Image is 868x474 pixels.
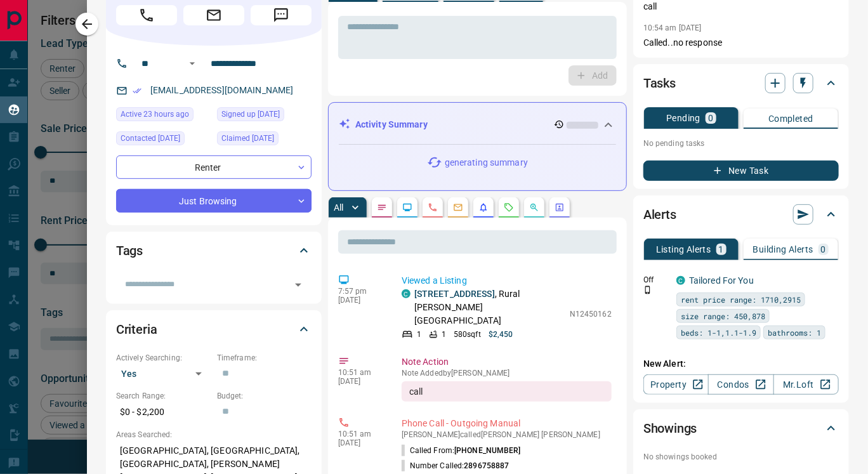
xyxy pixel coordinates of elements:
[338,438,383,447] p: [DATE]
[116,131,211,149] div: Sun Oct 12 2025
[442,329,446,340] p: 1
[768,114,813,123] p: Completed
[116,390,211,402] p: Search Range:
[417,329,421,340] p: 1
[338,368,383,377] p: 10:51 am
[643,274,669,286] p: Off
[643,134,839,153] p: No pending tasks
[402,381,612,402] div: call
[555,202,565,213] svg: Agent Actions
[454,329,481,340] p: 580 sqft
[116,429,312,440] p: Areas Searched:
[773,374,839,395] a: Mr.Loft
[489,329,513,340] p: $2,450
[116,319,157,339] h2: Criteria
[355,118,428,131] p: Activity Summary
[570,308,612,320] p: N12450162
[402,417,612,430] p: Phone Call - Outgoing Manual
[377,202,387,213] svg: Notes
[334,203,344,212] p: All
[643,418,697,438] h2: Showings
[676,276,685,285] div: condos.ca
[768,326,821,339] span: bathrooms: 1
[183,5,244,25] span: Email
[445,156,528,169] p: generating summary
[221,132,274,145] span: Claimed [DATE]
[643,286,652,294] svg: Push Notification Only
[428,202,438,213] svg: Calls
[666,114,700,122] p: Pending
[402,355,612,369] p: Note Action
[643,23,702,32] p: 10:54 am [DATE]
[338,287,383,296] p: 7:57 pm
[478,202,489,213] svg: Listing Alerts
[338,430,383,438] p: 10:51 am
[339,113,616,136] div: Activity Summary
[708,114,713,122] p: 0
[402,369,612,378] p: Note Added by [PERSON_NAME]
[643,68,839,98] div: Tasks
[121,132,180,145] span: Contacted [DATE]
[454,446,521,455] span: [PHONE_NUMBER]
[643,413,839,444] div: Showings
[116,107,211,125] div: Sun Oct 12 2025
[504,202,514,213] svg: Requests
[643,199,839,230] div: Alerts
[402,289,411,298] div: condos.ca
[116,364,211,384] div: Yes
[643,357,839,371] p: New Alert:
[116,235,312,266] div: Tags
[217,107,312,125] div: Sun Oct 10 2021
[681,310,765,322] span: size range: 450,878
[338,296,383,305] p: [DATE]
[643,73,676,93] h2: Tasks
[689,275,754,286] a: Tailored For You
[221,108,280,121] span: Signed up [DATE]
[656,245,711,254] p: Listing Alerts
[116,314,312,345] div: Criteria
[643,451,839,463] p: No showings booked
[414,289,495,299] a: [STREET_ADDRESS]
[681,293,801,306] span: rent price range: 1710,2915
[217,390,312,402] p: Budget:
[402,430,612,439] p: [PERSON_NAME] called [PERSON_NAME] [PERSON_NAME]
[402,460,510,471] p: Number Called:
[821,245,826,254] p: 0
[116,352,211,364] p: Actively Searching:
[529,202,539,213] svg: Opportunities
[453,202,463,213] svg: Emails
[643,204,676,225] h2: Alerts
[338,377,383,386] p: [DATE]
[681,326,756,339] span: beds: 1-1,1.1-1.9
[719,245,724,254] p: 1
[121,108,189,121] span: Active 23 hours ago
[217,131,312,149] div: Sun Oct 12 2025
[251,5,312,25] span: Message
[116,155,312,179] div: Renter
[402,274,612,287] p: Viewed a Listing
[133,86,141,95] svg: Email Verified
[464,461,509,470] span: 2896758887
[643,36,839,49] p: Called..no response
[116,5,177,25] span: Call
[414,287,563,327] p: , Rural [PERSON_NAME][GEOGRAPHIC_DATA]
[402,445,521,456] p: Called From:
[116,240,143,261] h2: Tags
[185,56,200,71] button: Open
[643,374,709,395] a: Property
[753,245,813,254] p: Building Alerts
[708,374,773,395] a: Condos
[217,352,312,364] p: Timeframe:
[116,189,312,213] div: Just Browsing
[289,276,307,294] button: Open
[402,202,412,213] svg: Lead Browsing Activity
[150,85,294,95] a: [EMAIL_ADDRESS][DOMAIN_NAME]
[116,402,211,423] p: $0 - $2,200
[643,161,839,181] button: New Task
